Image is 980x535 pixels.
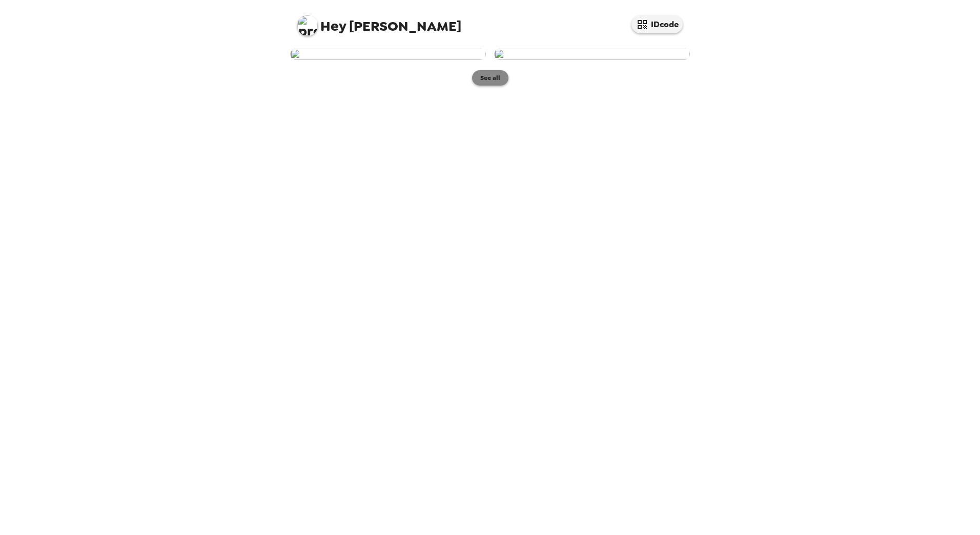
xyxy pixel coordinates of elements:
span: Hey [320,17,346,35]
img: user-272274 [494,49,690,60]
img: profile pic [297,15,318,36]
img: user-273529 [290,49,486,60]
button: See all [472,70,508,86]
span: [PERSON_NAME] [297,10,461,33]
button: IDcode [631,15,683,33]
